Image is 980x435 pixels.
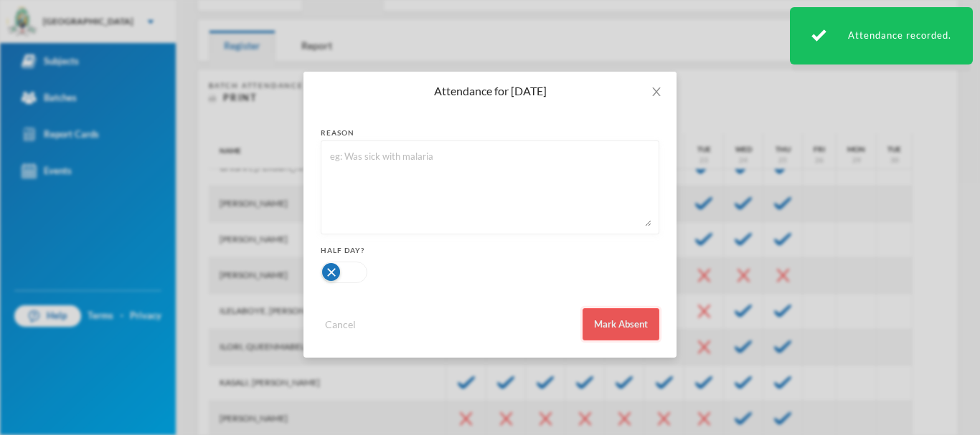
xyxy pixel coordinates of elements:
[321,128,659,138] div: reason
[583,308,659,340] button: Mark Absent
[321,83,659,99] div: Attendance for [DATE]
[321,316,360,333] button: Cancel
[651,86,662,97] i: icon: close
[636,72,677,112] button: Close
[321,245,659,256] div: Half Day?
[790,7,973,64] div: Attendance recorded.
